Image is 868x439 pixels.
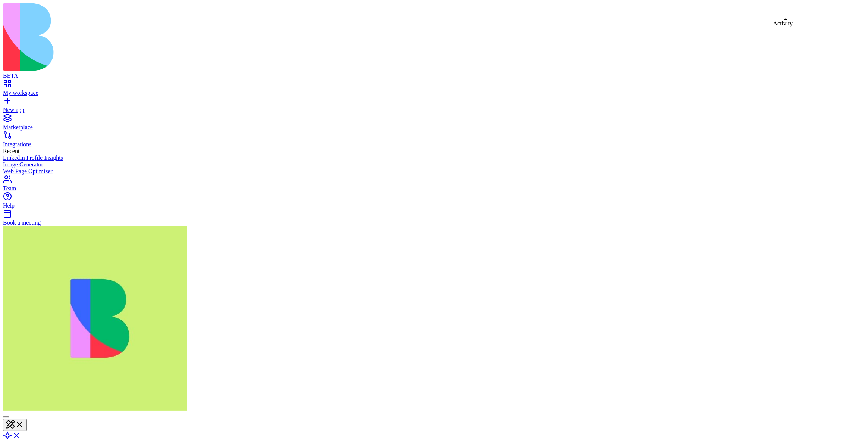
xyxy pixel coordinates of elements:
[3,148,19,154] span: Recent
[3,107,865,113] div: New app
[16,42,95,60] img: Company Logo
[3,178,865,192] a: Team
[3,83,865,96] a: My workspace
[3,202,865,209] div: Help
[3,124,865,131] div: Marketplace
[3,72,865,79] div: BETA
[3,66,865,79] a: BETA
[3,90,865,96] div: My workspace
[773,20,793,27] div: Activity
[3,155,865,161] a: LinkedIn Profile Insights
[9,9,38,21] img: Company Logo
[66,6,83,24] a: Submissions
[3,185,865,192] div: Team
[92,6,103,24] a: Settings
[3,117,865,131] a: Marketplace
[3,3,303,71] img: logo
[3,100,865,113] a: New app
[3,161,865,168] a: Image Generator
[3,213,865,226] a: Book a meeting
[38,6,57,24] a: Booking Form
[3,141,865,148] div: Integrations
[3,219,865,226] div: Book a meeting
[3,196,865,209] a: Help
[3,226,187,411] img: WhatsApp_Image_2025-01-03_at_11.26.17_rubx1k.jpg
[3,134,865,148] a: Integrations
[3,168,865,175] a: Web Page Optimizer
